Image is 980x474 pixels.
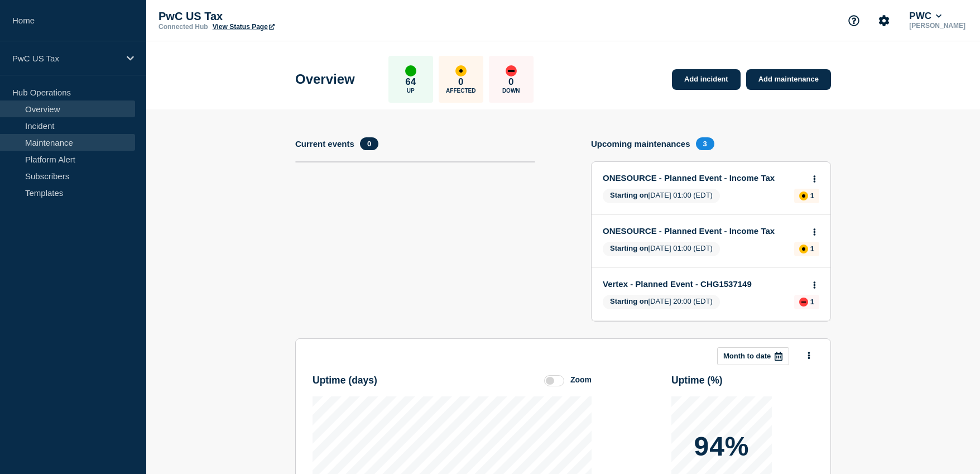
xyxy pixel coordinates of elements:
[603,226,804,236] a: ONESOURCE - Planned Event - Income Tax
[446,88,475,94] p: Affected
[213,23,275,31] a: View Status Page
[610,297,648,305] span: Starting on
[907,11,944,22] button: PWC
[603,295,720,309] span: [DATE] 20:00 (EDT)
[671,375,723,386] h3: Uptime ( % )
[799,298,808,307] div: down
[799,245,808,253] div: affected
[603,173,804,183] a: ONESOURCE - Planned Event - Income Tax
[313,375,377,386] h3: Uptime ( days )
[842,9,866,32] button: Support
[610,191,648,199] span: Starting on
[591,139,690,149] h4: Upcoming maintenances
[158,23,208,31] p: Connected Hub
[360,137,378,150] span: 0
[603,189,720,203] span: [DATE] 01:00 (EDT)
[810,298,814,306] p: 1
[907,22,968,30] p: [PERSON_NAME]
[405,76,416,88] p: 64
[407,88,415,94] p: Up
[610,244,648,252] span: Starting on
[603,279,804,289] a: Vertex - Planned Event - CHG1537149
[405,65,416,76] div: up
[746,69,831,90] a: Add maintenance
[694,433,749,460] p: 94%
[717,347,789,365] button: Month to date
[158,10,382,23] p: PwC US Tax
[502,88,520,94] p: Down
[603,242,720,256] span: [DATE] 01:00 (EDT)
[672,69,741,90] a: Add incident
[723,352,771,360] p: Month to date
[295,71,355,87] h1: Overview
[458,76,463,88] p: 0
[696,137,714,150] span: 3
[810,191,814,200] p: 1
[810,245,814,253] p: 1
[872,9,896,32] button: Account settings
[12,54,119,63] p: PwC US Tax
[455,65,467,76] div: affected
[799,191,808,200] div: affected
[506,65,517,76] div: down
[295,139,354,149] h4: Current events
[570,375,592,384] div: Zoom
[508,76,513,88] p: 0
